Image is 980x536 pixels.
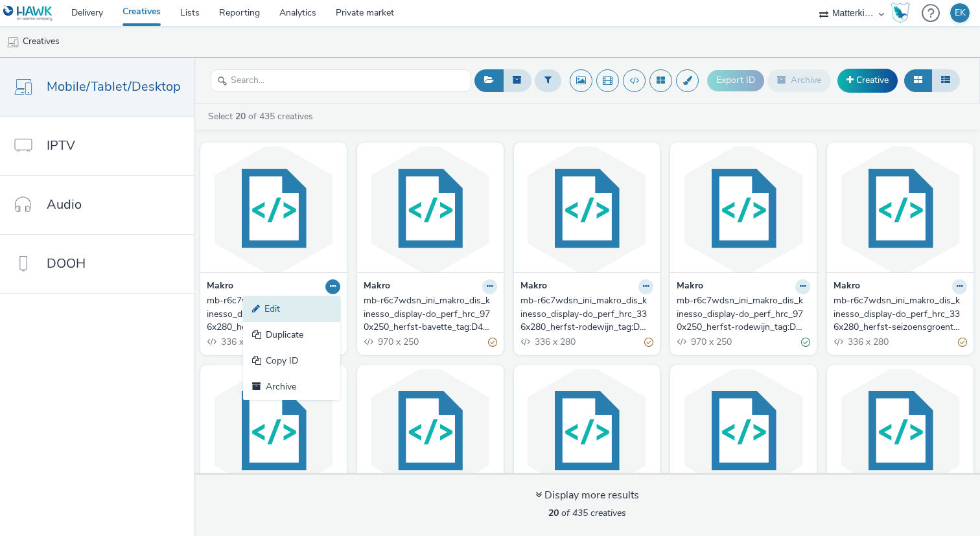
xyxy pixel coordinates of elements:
[520,279,547,294] strong: Makro
[47,77,181,96] span: Mobile/Tablet/Desktop
[364,294,497,334] a: mb-r6c7wdsn_ini_makro_dis_kinesso_display-do_perf_hrc_970x250_herfst-bavette_tag:D430884357
[47,195,82,214] span: Audio
[958,335,967,349] div: Partially valid
[677,294,810,334] a: mb-r6c7wdsn_ini_makro_dis_kinesso_display-do_perf_hrc_970x250_herfst-rodewijn_tag:D430884345
[533,336,576,348] span: 336 x 280
[377,336,419,348] span: 970 x 250
[3,5,53,21] img: undefined Logo
[488,335,497,349] div: Partially valid
[207,279,233,294] strong: Makro
[548,507,626,519] span: of 435 creatives
[830,368,970,495] img: mb-r6c7wdsn_ini_makro_dis_kinesso_display-do_perf_hrc_970x250_herfst-bavette-b_tag:D430884309 visual
[517,368,657,495] img: mb-r6c7wdsn_ini_makro_dis_kinesso_display-do_perf_hrc_970x250_herfst-wild_tag:D430884321 visual
[204,146,344,272] img: mb-r6c7wdsn_ini_makro_dis_kinesso_display-do_perf_hrc_336x280_herfst-bavette_tag:D430884360 visual
[644,335,653,349] div: Partially valid
[207,294,340,334] a: mb-r6c7wdsn_ini_makro_dis_kinesso_display-do_perf_hrc_336x280_herfst-bavette_tag:D430884360
[520,294,654,334] a: mb-r6c7wdsn_ini_makro_dis_kinesso_display-do_perf_hrc_336x280_herfst-rodewijn_tag:D430884348
[520,294,649,334] div: mb-r6c7wdsn_ini_makro_dis_kinesso_display-do_perf_hrc_336x280_herfst-rodewijn_tag:D430884348
[360,368,500,495] img: mb-r6c7wdsn_ini_makro_dis_kinesso_display-do_perf_hrc_336x280_herfst-wild_tag:D430884324 visual
[891,3,915,23] a: Hawk Academy
[891,3,910,23] img: Hawk Academy
[235,110,246,122] strong: 20
[904,69,932,91] button: Grid
[360,146,500,272] img: mb-r6c7wdsn_ini_makro_dis_kinesso_display-do_perf_hrc_970x250_herfst-bavette_tag:D430884357 visual
[837,69,898,92] a: Creative
[6,36,19,49] img: mobile
[834,294,967,334] a: mb-r6c7wdsn_ini_makro_dis_kinesso_display-do_perf_hrc_336x280_herfst-seizoensgroenten_tag:D430884336
[243,296,340,322] a: Edit
[243,348,340,374] a: Copy ID
[47,254,86,273] span: DOOH
[535,488,639,503] div: Display more results
[677,294,805,334] div: mb-r6c7wdsn_ini_makro_dis_kinesso_display-do_perf_hrc_970x250_herfst-rodewijn_tag:D430884345
[207,110,318,122] a: Select of 435 creatives
[243,322,340,348] a: Duplicate
[690,336,732,348] span: 970 x 250
[243,374,340,400] a: Archive
[47,136,75,155] span: IPTV
[211,69,471,92] input: Search...
[220,336,262,348] span: 336 x 280
[673,146,813,272] img: mb-r6c7wdsn_ini_makro_dis_kinesso_display-do_perf_hrc_970x250_herfst-rodewijn_tag:D430884345 visual
[677,279,703,294] strong: Makro
[830,146,970,272] img: mb-r6c7wdsn_ini_makro_dis_kinesso_display-do_perf_hrc_336x280_herfst-seizoensgroenten_tag:D430884...
[207,294,335,334] div: mb-r6c7wdsn_ini_makro_dis_kinesso_display-do_perf_hrc_336x280_herfst-bavette_tag:D430884360
[517,146,657,272] img: mb-r6c7wdsn_ini_makro_dis_kinesso_display-do_perf_hrc_336x280_herfst-rodewijn_tag:D430884348 visual
[204,368,344,495] img: mb-r6c7wdsn_ini_makro_dis_kinesso_display-do_perf_hrc_970x250_herfst-seizoensgroenten_tag:D430884...
[834,294,962,334] div: mb-r6c7wdsn_ini_makro_dis_kinesso_display-do_perf_hrc_336x280_herfst-seizoensgroenten_tag:D430884336
[834,279,860,294] strong: Makro
[364,279,390,294] strong: Makro
[707,70,764,91] button: Export ID
[364,294,492,334] div: mb-r6c7wdsn_ini_makro_dis_kinesso_display-do_perf_hrc_970x250_herfst-bavette_tag:D430884357
[673,368,813,495] img: mb-r6c7wdsn_ini_makro_dis_kinesso_display-do_perf_hrc_336x280_herfst-bavette-b_tag:D430884312 visual
[767,69,831,91] button: Archive
[955,3,966,23] div: EK
[931,69,960,91] button: Table
[548,507,559,519] strong: 20
[801,335,810,349] div: Valid
[846,336,889,348] span: 336 x 280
